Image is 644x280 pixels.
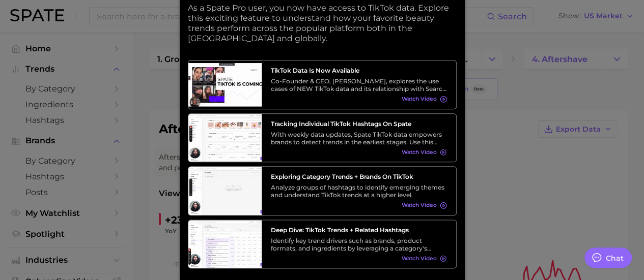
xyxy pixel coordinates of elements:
[402,255,437,262] span: Watch Video
[271,173,447,180] h3: Exploring Category Trends + Brands on TikTok
[271,226,447,234] h3: Deep Dive: TikTok Trends + Related Hashtags
[271,237,447,252] div: Identify key trend drivers such as brands, product formats, and ingredients by leveraging a categ...
[402,96,437,103] span: Watch Video
[188,3,457,44] p: As a Spate Pro user, you now have access to TikTok data. Explore this exciting feature to underst...
[271,120,447,128] h3: Tracking Individual TikTok Hashtags on Spate
[188,220,457,269] a: Deep Dive: TikTok Trends + Related HashtagsIdentify key trend drivers such as brands, product for...
[271,77,447,92] div: Co-Founder & CEO, [PERSON_NAME], explores the use cases of NEW TikTok data and its relationship w...
[271,67,447,74] h3: TikTok data is now available
[188,166,457,215] a: Exploring Category Trends + Brands on TikTokAnalyze groups of hashtags to identify emerging theme...
[188,60,457,109] a: TikTok data is now availableCo-Founder & CEO, [PERSON_NAME], explores the use cases of NEW TikTok...
[271,131,447,146] div: With weekly data updates, Spate TikTok data empowers brands to detect trends in the earliest stag...
[188,113,457,163] a: Tracking Individual TikTok Hashtags on SpateWith weekly data updates, Spate TikTok data empowers ...
[402,202,437,209] span: Watch Video
[402,149,437,155] span: Watch Video
[271,183,447,199] div: Analyze groups of hashtags to identify emerging themes and understand TikTok trends at a higher l...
